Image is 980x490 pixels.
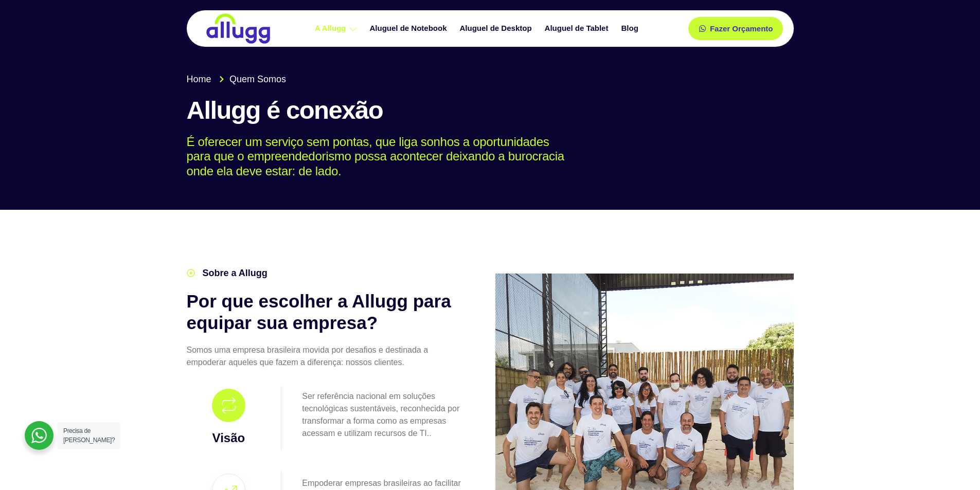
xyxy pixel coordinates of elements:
a: Aluguel de Desktop [455,20,540,38]
a: A Allugg [310,20,365,38]
a: Aluguel de Notebook [365,20,455,38]
span: . [429,429,431,438]
span: Quem Somos [227,72,286,86]
iframe: Chat Widget [929,441,980,490]
p: Somos uma empresa brasileira movida por desafios e destinada a empoderar aqueles que fazem a dife... [187,344,465,369]
span: Sobre a Allugg [200,266,268,280]
span: Precisa de [PERSON_NAME]? [63,427,115,444]
p: É oferecer um serviço sem pontas, que liga sonhos a oportunidades para que o empreendedorismo pos... [187,135,779,179]
h1: Allugg é conexão [187,97,794,124]
span: Home [187,72,211,86]
a: Aluguel de Tablet [540,20,616,38]
a: Fazer Orçamento [688,17,783,40]
a: Blog [616,20,646,38]
h2: Por que escolher a Allugg para equipar sua empresa? [187,291,465,334]
h3: Visão [189,429,269,447]
span: Fazer Orçamento [710,25,773,32]
span: Ser referência nacional em soluções tecnológicas sustentáveis, reconhecida por transformar a form... [302,392,459,438]
img: locação de TI é Allugg [205,13,272,44]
